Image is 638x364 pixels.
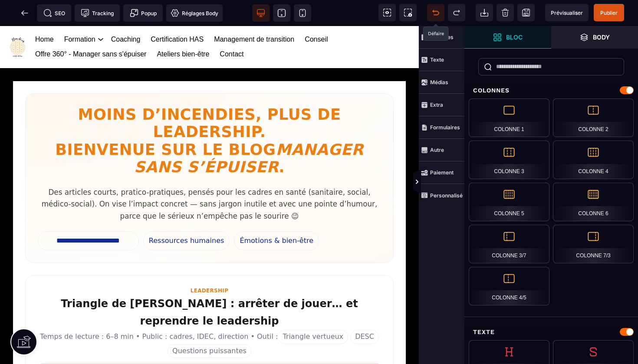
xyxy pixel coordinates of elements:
[551,10,583,16] span: Prévisualiser
[469,225,549,263] div: Colonne 3/7
[111,6,141,21] a: Coaching
[594,4,624,21] span: Enregistrer le contenu
[464,82,638,98] div: Colonnes
[75,4,120,22] span: Code de suivi
[278,304,348,318] span: Triangle vertueux
[305,6,328,21] a: Conseil
[419,184,464,207] span: Personnalisé
[464,169,473,195] span: Afficher les vues
[234,205,319,224] a: Émotions & bien-être
[419,71,464,94] span: Médias
[220,21,243,36] a: Contact
[64,6,95,21] a: Formation
[38,161,381,197] p: Des articles courts, pratico-pratiques, pensés pour les cadres en santé (sanitaire, social, médic...
[464,324,638,340] div: Texte
[252,4,270,22] span: Voir bureau
[81,9,114,17] span: Tracking
[35,6,54,21] a: Home
[419,26,464,49] span: Colonnes
[130,9,157,17] span: Popup
[600,10,618,16] span: Publier
[171,9,218,17] span: Réglages Body
[553,225,634,263] div: Colonne 7/3
[553,183,634,221] div: Colonne 6
[497,4,514,21] span: Nettoyage
[469,141,549,179] div: Colonne 3
[430,124,460,131] strong: Formulaires
[38,205,381,224] nav: Catégories
[37,269,382,304] h2: Triangle de [PERSON_NAME] : arrêter de jouer… et reprendre le leadership
[430,169,454,176] strong: Paiement
[419,139,464,161] span: Autre
[419,161,464,184] span: Paiement
[16,4,33,22] span: Retour
[448,4,465,21] span: Rétablir
[506,34,523,40] strong: Bloc
[419,49,464,71] span: Texte
[168,318,251,332] span: Questions puissantes
[350,304,379,318] span: DESC
[430,56,444,63] strong: Texte
[214,6,294,21] a: Management de transition
[476,4,493,21] span: Importer
[545,4,589,21] span: Aperçu
[430,147,444,153] strong: Autre
[469,98,549,137] div: Colonne 1
[469,183,549,221] div: Colonne 5
[593,34,610,40] strong: Body
[517,4,535,21] span: Enregistrer
[43,9,65,17] span: SEO
[551,26,638,49] span: Ouvrir les calques
[35,21,146,36] a: Offre 360° - Manager sans s'épuiser
[469,267,549,305] div: Colonne 4/5
[430,192,463,199] strong: Personnalisé
[134,115,364,150] i: Manager sans s’épuiser
[399,4,417,21] span: Capture d'écran
[151,6,204,21] a: Certification HAS
[553,98,634,137] div: Colonne 2
[37,261,382,269] div: Leadership
[294,4,311,22] span: Voir mobile
[419,94,464,116] span: Extra
[143,205,230,224] a: Ressources humaines
[427,4,444,21] span: Défaire
[37,4,71,22] span: Métadata SEO
[419,116,464,139] span: Formulaires
[123,4,163,22] span: Créer une alerte modale
[430,102,443,108] strong: Extra
[7,11,28,31] img: https://sasu-fleur-de-vie.metaforma.io/home
[553,141,634,179] div: Colonne 4
[38,80,381,150] h1: Moins d’incendies, plus de leadership. Bienvenue sur le blog .
[273,4,290,22] span: Voir tablette
[166,4,223,22] span: Favicon
[157,21,209,36] a: Ateliers bien-être
[378,4,396,21] span: Voir les composants
[430,79,448,85] strong: Médias
[464,26,551,49] span: Ouvrir les blocs
[37,304,382,332] p: Temps de lecture : 6–8 min • Public : cadres, IDEC, direction • Outil :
